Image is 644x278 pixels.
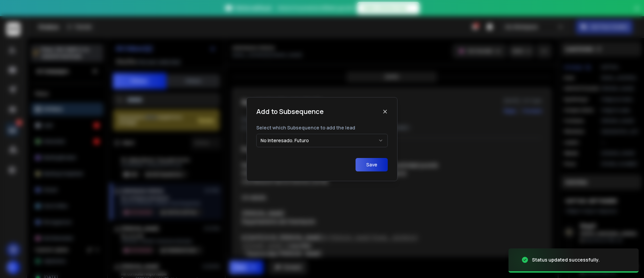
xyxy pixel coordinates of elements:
p: Select which Subsequence to add the lead [256,124,388,131]
div: Status updated successfully. [532,256,600,263]
button: Save [356,158,388,171]
button: No Interesado. Futuro [256,134,388,147]
h1: Add to Subsequence [256,107,324,116]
